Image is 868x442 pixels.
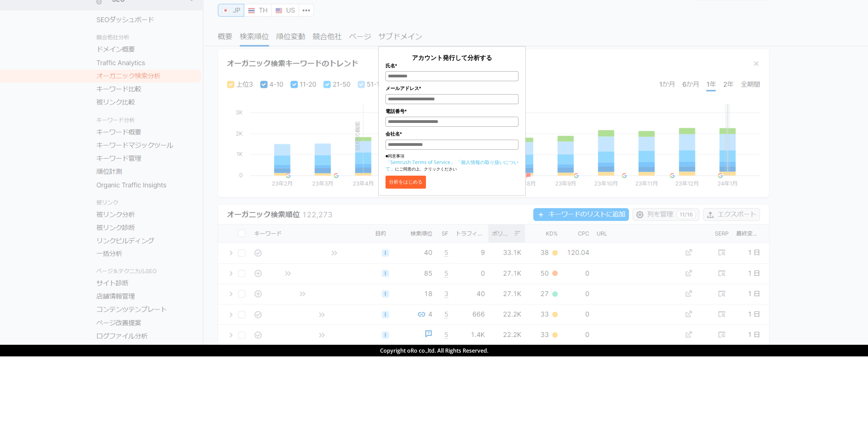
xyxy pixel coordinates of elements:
label: 電話番号* [386,108,518,115]
a: 「Semrush Terms of Service」 [386,159,455,165]
span: Copyright oRo co.,ltd. All Rights Reserved. [380,347,488,354]
p: ■同意事項 にご同意の上、クリックください [386,153,518,172]
label: メールアドレス* [386,85,518,92]
a: 「個人情報の取り扱いについて」 [386,159,518,172]
span: アカウント発行して分析する [412,53,492,62]
button: 分析をはじめる [386,176,426,189]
